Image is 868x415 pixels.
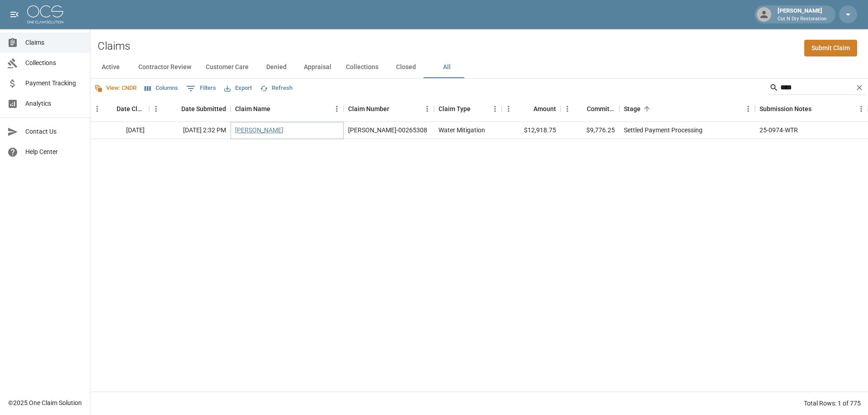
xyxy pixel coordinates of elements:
button: Contractor Review [131,56,198,78]
button: Appraisal [297,56,339,78]
button: View: CNDR [92,81,139,95]
div: Claim Name [235,96,270,121]
div: Claim Name [231,96,344,121]
div: Date Claim Settled [90,96,149,121]
div: Amount [533,96,556,121]
button: Sort [169,103,181,115]
button: Sort [270,103,283,115]
button: Sort [104,103,117,115]
div: Submission Notes [755,96,868,121]
div: Claim Type [439,96,471,121]
button: Show filters [184,81,218,96]
div: $9,776.25 [561,122,619,139]
div: CAHO-00265308 [348,126,427,135]
span: Help Center [25,147,83,157]
div: Search [769,80,866,97]
button: All [426,56,467,78]
div: Total Rows: 1 of 775 [804,399,861,408]
button: Customer Care [198,56,256,78]
button: Menu [90,102,104,116]
div: Date Submitted [181,96,226,121]
button: Sort [641,103,653,115]
button: Sort [811,103,824,115]
span: Contact Us [25,127,83,136]
div: Amount [502,96,561,121]
div: Stage [624,96,641,121]
div: [PERSON_NAME] [774,6,830,23]
button: Sort [389,103,402,115]
a: [PERSON_NAME] [235,126,283,135]
div: Claim Number [348,96,389,121]
button: Menu [330,102,344,116]
button: Export [222,81,254,95]
div: Water Mitigation [439,126,485,135]
button: Menu [561,102,574,116]
button: Denied [256,56,297,78]
button: Menu [854,102,868,116]
div: Claim Number [344,96,434,121]
div: Date Claim Settled [117,96,145,121]
button: Menu [420,102,434,116]
button: open drawer [5,5,24,23]
div: Stage [619,96,755,121]
p: Cut N Dry Restoration [778,15,826,23]
span: Payment Tracking [25,79,83,88]
span: Claims [25,38,83,47]
button: Menu [488,102,502,116]
div: Settled Payment Processing [624,126,703,135]
div: Committed Amount [561,96,619,121]
h2: Claims [98,40,130,53]
button: Sort [574,103,587,115]
img: ocs-logo-white-transparent.png [27,5,63,23]
button: Active [90,56,131,78]
button: Menu [149,102,163,116]
div: [DATE] 2:32 PM [149,122,231,139]
button: Select columns [142,81,180,95]
div: Date Submitted [149,96,231,121]
a: Submit Claim [804,40,857,56]
button: Refresh [258,81,295,95]
div: $12,918.75 [502,122,561,139]
div: 25-0974-WTR [759,126,798,135]
div: dynamic tabs [90,56,868,78]
span: Analytics [25,99,83,108]
button: Closed [386,56,426,78]
button: Menu [502,102,515,116]
button: Collections [339,56,386,78]
div: [DATE] [90,122,149,139]
div: Submission Notes [759,96,811,121]
div: Claim Type [434,96,502,121]
span: Collections [25,58,83,68]
div: Committed Amount [587,96,615,121]
button: Sort [471,103,483,115]
button: Sort [521,103,533,115]
button: Clear [853,81,866,94]
button: Menu [741,102,755,116]
div: © 2025 One Claim Solution [8,398,82,407]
